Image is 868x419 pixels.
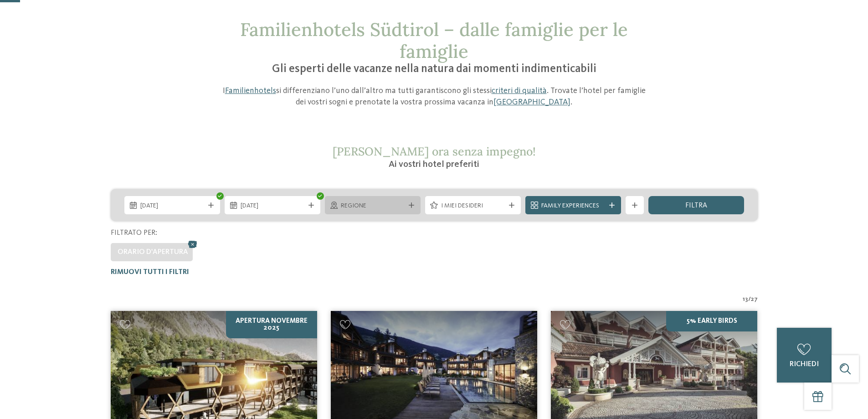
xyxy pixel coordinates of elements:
[541,202,605,211] span: Family Experiences
[333,144,536,159] span: [PERSON_NAME] ora senza impegno!
[389,160,479,169] span: Ai vostri hotel preferiti
[111,229,157,237] span: Filtrato per:
[241,202,304,211] span: [DATE]
[240,18,628,63] span: Familienhotels Südtirol – dalle famiglie per le famiglie
[218,85,651,108] p: I si differenziano l’uno dall’altro ma tutti garantiscono gli stessi . Trovate l’hotel per famigl...
[743,295,748,304] span: 13
[118,248,188,256] span: Orario d'apertura
[685,202,707,209] span: filtra
[272,63,596,75] span: Gli esperti delle vacanze nella natura dai momenti indimenticabili
[493,98,570,106] a: [GEOGRAPHIC_DATA]
[341,202,405,211] span: Regione
[441,202,505,211] span: I miei desideri
[777,328,832,383] a: richiedi
[111,269,189,276] span: Rimuovi tutti i filtri
[140,202,204,211] span: [DATE]
[748,295,751,304] span: /
[225,87,276,95] a: Familienhotels
[492,87,547,95] a: criteri di qualità
[790,361,819,368] span: richiedi
[751,295,758,304] span: 27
